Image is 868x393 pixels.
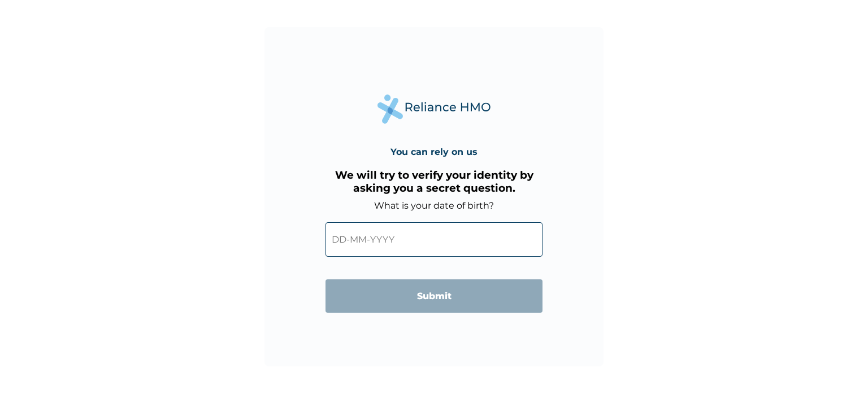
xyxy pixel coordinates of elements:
[390,146,478,157] h4: You can rely on us
[325,222,542,257] input: DD-MM-YYYY
[374,200,494,211] label: What is your date of birth?
[377,94,491,123] img: Reliance Health's Logo
[325,279,542,313] input: Submit
[325,169,542,195] h3: We will try to verify your identity by asking you a secret question.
